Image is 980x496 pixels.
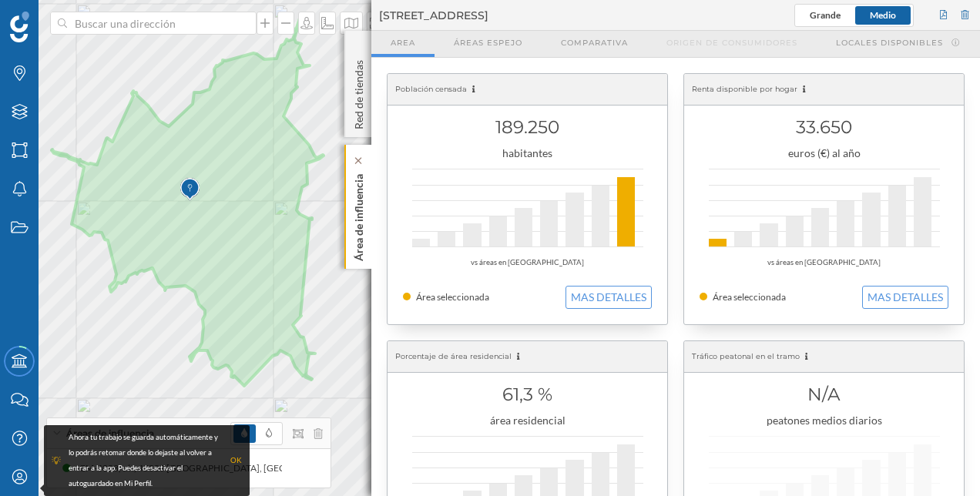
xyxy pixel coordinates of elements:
[454,37,522,49] span: Áreas espejo
[10,12,29,42] img: Geoblink Logo
[388,74,667,106] div: Población censada
[700,380,948,409] h1: N/A
[700,413,948,428] div: peatones medios diarios
[403,380,652,409] h1: 61,3 %
[810,9,841,21] span: Grande
[666,37,797,49] span: Origen de consumidores
[391,37,415,49] span: Area
[351,168,367,261] p: Área de influencia
[351,54,367,129] p: Red de tiendas
[713,291,786,303] span: Área seleccionada
[180,174,200,205] img: Marker
[403,146,652,161] div: habitantes
[31,11,86,25] span: Soporte
[69,430,223,491] div: Ahora tu trabajo se guarda automáticamente y lo podrás retomar donde lo dejaste al volver a entra...
[700,112,948,142] h1: 33.650
[561,37,628,49] span: Comparativa
[862,286,948,309] button: MAS DETALLES
[416,291,489,303] span: Área seleccionada
[684,74,964,106] div: Renta disponible por hogar
[388,341,667,373] div: Porcentaje de área residencial
[230,453,242,468] div: OK
[870,9,896,21] span: Medio
[684,341,964,373] div: Tráfico peatonal en el tramo
[566,286,652,309] button: MAS DETALLES
[403,413,652,428] div: área residencial
[700,255,948,270] div: vs áreas en [GEOGRAPHIC_DATA]
[700,146,948,161] div: euros (€) al año
[403,112,652,142] h1: 189.250
[836,37,943,49] span: Locales disponibles
[403,255,652,270] div: vs áreas en [GEOGRAPHIC_DATA]
[379,8,488,23] span: [STREET_ADDRESS]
